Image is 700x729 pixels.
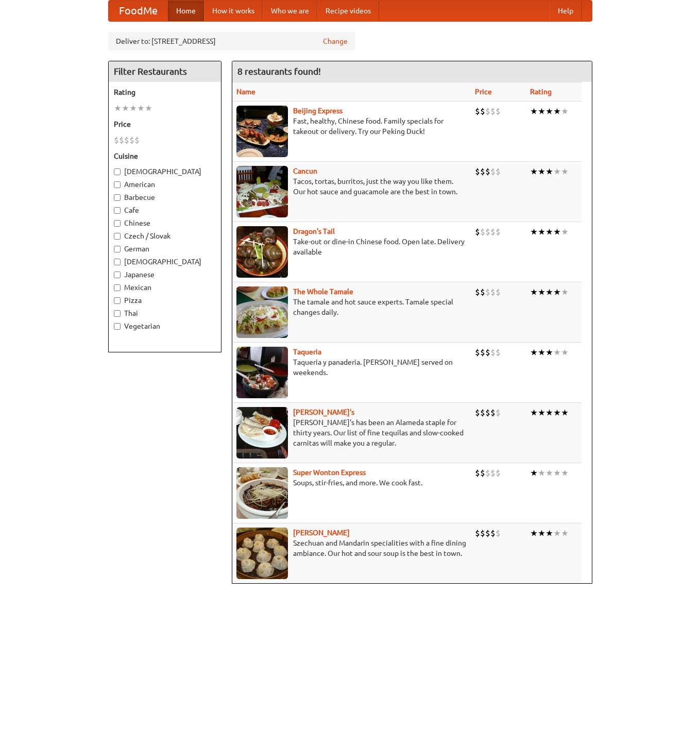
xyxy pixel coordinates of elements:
[108,32,355,50] div: Deliver to: [STREET_ADDRESS]
[480,106,485,117] li: $
[490,166,496,177] li: $
[114,269,216,280] label: Japanese
[317,1,379,21] a: Recipe videos
[237,66,321,76] ng-pluralize: 8 restaurants found!
[114,323,121,330] input: Vegetarian
[490,106,496,117] li: $
[496,106,501,117] li: $
[114,205,216,215] label: Cafe
[119,134,124,146] li: $
[538,528,545,539] li: ★
[496,166,501,177] li: $
[475,88,492,96] a: Price
[168,1,204,21] a: Home
[109,1,168,21] a: FoodMe
[114,166,216,177] label: [DEMOGRAPHIC_DATA]
[538,347,545,358] li: ★
[114,151,216,161] h5: Cuisine
[236,528,288,579] img: shandong.jpg
[490,347,496,358] li: $
[114,119,216,129] h5: Price
[538,467,545,479] li: ★
[485,467,490,479] li: $
[490,467,496,479] li: $
[114,257,216,267] label: [DEMOGRAPHIC_DATA]
[475,467,480,479] li: $
[485,166,490,177] li: $
[530,88,552,96] a: Rating
[530,528,538,539] li: ★
[538,407,545,418] li: ★
[114,308,216,318] label: Thai
[236,467,288,519] img: superwonton.jpg
[124,134,129,146] li: $
[561,286,569,298] li: ★
[485,106,490,117] li: $
[485,226,490,238] li: $
[553,467,561,479] li: ★
[236,347,288,398] img: taqueria.jpg
[114,284,121,291] input: Mexican
[553,166,561,177] li: ★
[561,467,569,479] li: ★
[129,134,134,146] li: $
[545,226,553,238] li: ★
[114,192,216,202] label: Barbecue
[114,282,216,293] label: Mexican
[475,407,480,418] li: $
[545,528,553,539] li: ★
[490,528,496,539] li: $
[236,236,467,257] p: Take-out or dine-in Chinese food. Open late. Delivery available
[553,347,561,358] li: ★
[550,1,582,21] a: Help
[553,528,561,539] li: ★
[545,347,553,358] li: ★
[475,347,480,358] li: $
[114,168,121,175] input: [DEMOGRAPHIC_DATA]
[561,347,569,358] li: ★
[561,106,569,117] li: ★
[553,407,561,418] li: ★
[236,88,255,96] a: Name
[480,467,485,479] li: $
[293,227,335,235] b: Dragon's Tail
[236,417,467,448] p: [PERSON_NAME]'s has been an Alameda staple for thirty years. Our list of fine tequilas and slow-c...
[530,467,538,479] li: ★
[561,407,569,418] li: ★
[545,467,553,479] li: ★
[553,226,561,238] li: ★
[236,297,467,317] p: The tamale and hot sauce experts. Tamale special changes daily.
[490,407,496,418] li: $
[122,103,129,114] li: ★
[114,321,216,331] label: Vegetarian
[485,286,490,298] li: $
[114,87,216,97] h5: Rating
[475,166,480,177] li: $
[545,407,553,418] li: ★
[293,529,350,537] a: [PERSON_NAME]
[496,467,501,479] li: $
[145,103,152,114] li: ★
[236,116,467,137] p: Fast, healthy, Chinese food. Family specials for takeout or delivery. Try our Peking Duck!
[293,287,353,296] a: The Whole Tamale
[496,407,501,418] li: $
[236,106,288,157] img: beijing.jpg
[293,107,343,115] a: Beijing Express
[129,103,137,114] li: ★
[293,348,321,356] a: Taqueria
[496,347,501,358] li: $
[530,106,538,117] li: ★
[236,286,288,338] img: wholetamale.jpg
[114,233,121,240] input: Czech / Slovak
[114,218,216,228] label: Chinese
[475,106,480,117] li: $
[134,134,140,146] li: $
[293,167,317,175] a: Cancun
[530,226,538,238] li: ★
[114,310,121,317] input: Thai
